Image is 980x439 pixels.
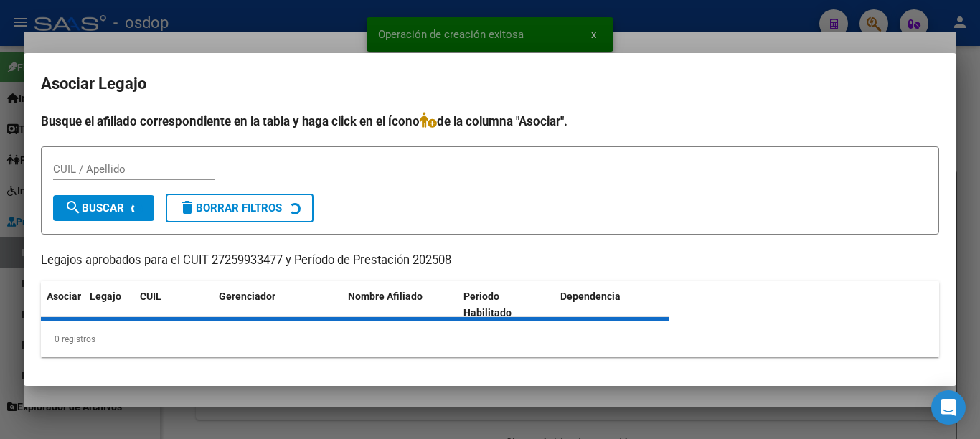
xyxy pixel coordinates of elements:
span: Nombre Afiliado [348,291,423,302]
h4: Busque el afiliado correspondiente en la tabla y haga click en el ícono de la columna "Asociar". [41,112,939,131]
span: Gerenciador [219,291,275,302]
div: 0 registros [41,321,939,357]
h2: Asociar Legajo [41,70,939,98]
datatable-header-cell: CUIL [134,281,213,329]
button: Borrar Filtros [166,194,314,222]
datatable-header-cell: Periodo Habilitado [458,281,555,329]
p: Legajos aprobados para el CUIT 27259933477 y Período de Prestación 202508 [41,252,939,270]
datatable-header-cell: Legajo [84,281,134,329]
datatable-header-cell: Gerenciador [213,281,342,329]
span: Dependencia [560,291,621,302]
datatable-header-cell: Nombre Afiliado [342,281,458,329]
datatable-header-cell: Dependencia [555,281,670,329]
datatable-header-cell: Asociar [41,281,84,329]
mat-icon: search [65,199,82,216]
span: Periodo Habilitado [463,291,512,318]
div: Open Intercom Messenger [931,390,966,425]
span: Borrar Filtros [179,202,282,214]
span: Legajo [90,291,121,302]
span: CUIL [140,291,161,302]
button: Buscar [53,195,154,221]
mat-icon: delete [179,199,196,216]
span: Asociar [47,291,81,302]
span: Buscar [65,202,124,214]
